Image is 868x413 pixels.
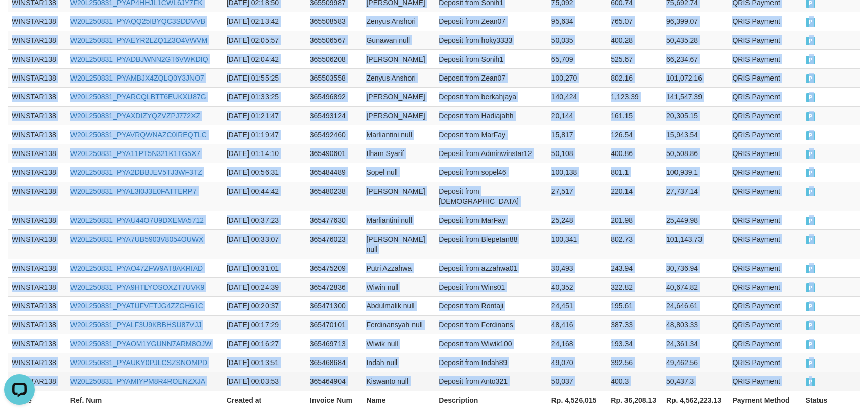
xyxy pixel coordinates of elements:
td: WINSTAR138 [8,12,66,31]
td: QRIS Payment [728,353,801,372]
td: QRIS Payment [728,31,801,49]
td: Deposit from Wins01 [435,277,547,296]
a: W20L250831_PYAU44O7U9DXEMA5712 [70,216,204,224]
span: PAID [806,265,816,273]
td: [PERSON_NAME] [362,87,435,106]
td: 365506208 [306,49,363,68]
td: 365476023 [306,229,363,259]
td: 400.86 [607,144,662,163]
td: [DATE] 00:56:31 [223,163,306,182]
td: Deposit from Indah89 [435,353,547,372]
td: WINSTAR138 [8,277,66,296]
td: WINSTAR138 [8,229,66,259]
td: 365469713 [306,334,363,353]
span: PAID [806,188,816,196]
td: 193.34 [607,334,662,353]
td: Gunawan null [362,31,435,49]
td: [PERSON_NAME] null [362,229,435,259]
td: 365506567 [306,31,363,49]
td: Wiwin null [362,277,435,296]
td: 801.1 [607,163,662,182]
td: 15,817 [547,125,607,144]
td: [DATE] 00:17:29 [223,315,306,334]
th: Status [802,391,860,409]
td: 220.14 [607,182,662,211]
td: QRIS Payment [728,296,801,315]
td: Zenyus Anshori [362,12,435,31]
td: 24,646.61 [662,296,729,315]
a: W20L250831_PYAXDIZYQZVZPJ772XZ [70,112,200,120]
td: 365470101 [306,315,363,334]
td: Putri Azzahwa [362,259,435,277]
td: Marliantini null [362,211,435,229]
td: [DATE] 00:13:51 [223,353,306,372]
td: [PERSON_NAME] [362,182,435,211]
a: W20L250831_PYAEYR2LZQ1Z3O4VWVM [70,36,207,44]
td: QRIS Payment [728,259,801,277]
th: Description [435,391,547,409]
td: 15,943.54 [662,125,729,144]
td: 365493124 [306,106,363,125]
td: [DATE] 00:33:07 [223,229,306,259]
a: W20L250831_PYA11PT5N321K1TG5X7 [70,149,200,158]
td: 365496892 [306,87,363,106]
td: [DATE] 00:31:01 [223,259,306,277]
th: Payment Method [728,391,801,409]
span: PAID [806,112,816,121]
td: [DATE] 00:20:37 [223,296,306,315]
td: Kiswanto null [362,372,435,391]
td: 24,361.34 [662,334,729,353]
td: Deposit from Ferdinans [435,315,547,334]
a: W20L250831_PYAMBJX4ZQLQ0Y3JNO7 [70,74,204,82]
td: 365472836 [306,277,363,296]
td: 66,234.67 [662,49,729,68]
td: 100,939.1 [662,163,729,182]
td: 96,399.07 [662,12,729,31]
td: 27,737.14 [662,182,729,211]
td: [DATE] 01:55:25 [223,68,306,87]
a: W20L250831_PYAVRQWNAZC0IREQTLC [70,131,207,139]
td: Sopel null [362,163,435,182]
td: 25,449.98 [662,211,729,229]
td: Deposit from hoky3333 [435,31,547,49]
td: [DATE] 00:16:27 [223,334,306,353]
td: 525.67 [607,49,662,68]
td: 1,123.39 [607,87,662,106]
th: Invoice Num [306,391,363,409]
td: WINSTAR138 [8,296,66,315]
td: 243.94 [607,259,662,277]
td: [PERSON_NAME] [362,106,435,125]
td: Indah null [362,353,435,372]
td: 365464904 [306,372,363,391]
td: 50,508.86 [662,144,729,163]
td: 25,248 [547,211,607,229]
td: Ilham Syarif [362,144,435,163]
td: Ferdinansyah null [362,315,435,334]
td: QRIS Payment [728,87,801,106]
td: WINSTAR138 [8,106,66,125]
td: 365484489 [306,163,363,182]
td: 24,451 [547,296,607,315]
td: 387.33 [607,315,662,334]
td: QRIS Payment [728,334,801,353]
a: W20L250831_PYAMIYPM8R4ROENZXJA [70,377,205,385]
td: 365492460 [306,125,363,144]
td: 50,435.28 [662,31,729,49]
a: W20L250831_PYA7UB5903V8054OUWX [70,235,203,243]
td: Deposit from Anto321 [435,372,547,391]
td: Marliantini null [362,125,435,144]
td: WINSTAR138 [8,87,66,106]
span: PAID [806,236,816,244]
th: Created at [223,391,306,409]
td: [DATE] 01:14:10 [223,144,306,163]
td: 802.73 [607,229,662,259]
span: PAID [806,340,816,349]
th: Rp. 36,208.13 [607,391,662,409]
td: QRIS Payment [728,144,801,163]
span: PAID [806,378,816,386]
td: 50,437.3 [662,372,729,391]
td: Deposit from Zean07 [435,68,547,87]
td: 100,270 [547,68,607,87]
td: 195.61 [607,296,662,315]
td: Deposit from Rontaji [435,296,547,315]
